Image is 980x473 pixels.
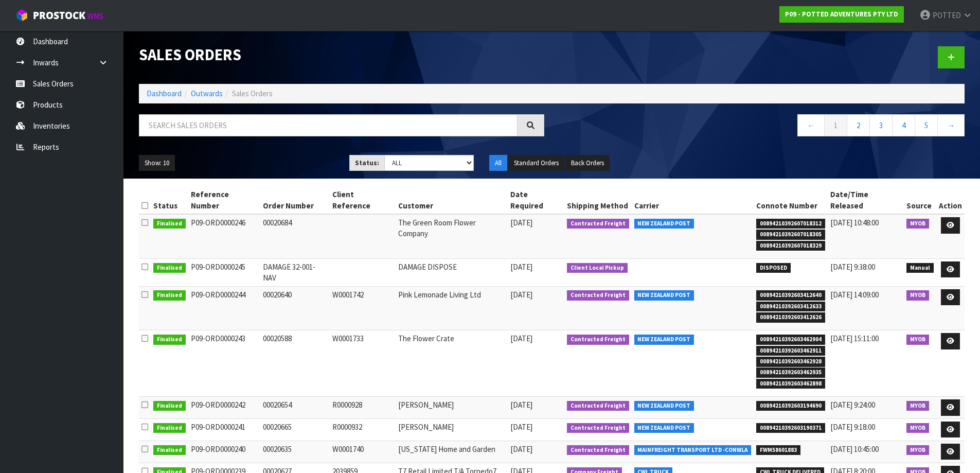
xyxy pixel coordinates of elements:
[396,330,508,397] td: The Flower Crate
[915,114,938,136] a: 5
[232,89,273,98] span: Sales Orders
[756,290,825,301] span: 00894210392603412640
[147,89,182,98] a: Dashboard
[936,186,965,214] th: Action
[906,335,929,345] span: MYOB
[489,155,507,171] button: All
[904,186,936,214] th: Source
[567,263,628,273] span: Client Local Pickup
[567,219,629,229] span: Contracted Freight
[756,367,825,378] span: 00894210392603462935
[87,11,103,21] small: WMS
[906,219,929,229] span: MYOB
[260,418,330,441] td: 00020665
[869,114,893,136] a: 3
[937,114,965,136] a: →
[330,330,396,397] td: W0001733
[260,441,330,463] td: 00020635
[634,445,752,456] span: MAINFREIGHT TRANSPORT LTD -CONWLA
[756,312,825,323] span: 00894210392603412626
[396,397,508,419] td: [PERSON_NAME]
[153,445,186,456] span: Finalised
[906,290,929,301] span: MYOB
[830,334,879,343] span: [DATE] 15:11:00
[567,401,629,411] span: Contracted Freight
[510,334,532,343] span: [DATE]
[330,397,396,419] td: R0000928
[830,290,879,300] span: [DATE] 14:09:00
[756,357,825,367] span: 00894210392603462928
[634,219,694,229] span: NEW ZEALAND POST
[892,114,915,136] a: 4
[15,9,28,22] img: cube-alt.png
[396,214,508,258] td: The Green Room Flower Company
[830,444,879,454] span: [DATE] 10:45:00
[33,9,85,22] span: ProStock
[260,186,330,214] th: Order Number
[567,445,629,456] span: Contracted Freight
[188,258,260,286] td: P09-ORD0000245
[830,422,875,432] span: [DATE] 9:18:00
[153,219,186,229] span: Finalised
[396,258,508,286] td: DAMAGE DISPOSE
[510,290,532,300] span: [DATE]
[785,10,898,19] strong: P09 - POTTED ADVENTURES PTY LTD
[139,155,175,171] button: Show: 10
[396,441,508,463] td: [US_STATE] Home and Garden
[330,186,396,214] th: Client Reference
[188,214,260,258] td: P09-ORD0000246
[139,114,518,136] input: Search sales orders
[565,155,610,171] button: Back Orders
[188,186,260,214] th: Reference Number
[188,397,260,419] td: P09-ORD0000242
[906,401,929,411] span: MYOB
[396,186,508,214] th: Customer
[330,286,396,330] td: W0001742
[260,214,330,258] td: 00020684
[151,186,188,214] th: Status
[510,400,532,410] span: [DATE]
[756,401,825,411] span: 00894210392603194690
[191,89,223,98] a: Outwards
[756,379,825,389] span: 00894210392603462898
[830,262,875,272] span: [DATE] 9:38:00
[139,46,544,63] h1: Sales Orders
[355,159,379,167] strong: Status:
[567,335,629,345] span: Contracted Freight
[510,422,532,432] span: [DATE]
[330,441,396,463] td: W0001740
[906,263,934,273] span: Manual
[756,335,825,345] span: 00894210392603462904
[510,262,532,272] span: [DATE]
[830,400,875,410] span: [DATE] 9:24:00
[508,186,564,214] th: Date Required
[830,218,879,227] span: [DATE] 10:48:00
[560,114,965,139] nav: Page navigation
[824,114,847,136] a: 1
[260,258,330,286] td: DAMAGE 32-001-NAV
[153,263,186,273] span: Finalised
[756,423,825,433] span: 00894210392603190371
[510,218,532,227] span: [DATE]
[396,286,508,330] td: Pink Lemonade Living Ltd
[754,186,828,214] th: Connote Number
[188,330,260,397] td: P09-ORD0000243
[906,423,929,433] span: MYOB
[567,290,629,301] span: Contracted Freight
[567,423,629,433] span: Contracted Freight
[153,290,186,301] span: Finalised
[906,445,929,456] span: MYOB
[933,10,961,20] span: POTTED
[797,114,825,136] a: ←
[634,290,694,301] span: NEW ZEALAND POST
[260,397,330,419] td: 00020654
[756,346,825,356] span: 00894210392603462911
[632,186,754,214] th: Carrier
[756,445,800,456] span: FWM58601883
[396,418,508,441] td: [PERSON_NAME]
[828,186,904,214] th: Date/Time Released
[634,335,694,345] span: NEW ZEALAND POST
[508,155,564,171] button: Standard Orders
[756,230,825,240] span: 00894210392607018305
[188,441,260,463] td: P09-ORD0000240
